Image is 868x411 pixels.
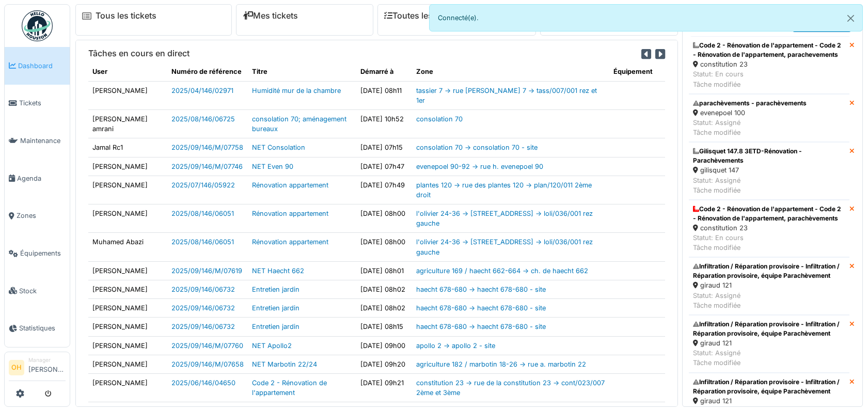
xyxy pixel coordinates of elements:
[429,4,863,31] div: Connecté(e).
[689,142,849,200] a: Gilisquet 147.8 3ETD-Rénovation - Parachèvements gilisquet 147 Statut: AssignéTâche modifiée
[252,115,346,133] a: consolation 70; aménagement bureaux
[28,356,66,364] div: Manager
[88,176,167,204] td: [PERSON_NAME]
[693,118,807,137] div: Statut: Assigné Tâche modifiée
[88,299,167,318] td: [PERSON_NAME]
[171,267,242,275] a: 2025/09/146/M/07619
[252,304,299,312] a: Entretien jardin
[19,286,66,296] span: Stock
[689,94,849,143] a: parachèvements - parachèvements evenepoel 100 Statut: AssignéTâche modifiée
[171,286,235,293] a: 2025/09/146/06732
[167,62,248,81] th: Numéro de référence
[693,233,845,252] div: Statut: En cours Tâche modifiée
[356,204,412,233] td: [DATE] 08h00
[252,342,292,350] a: NET Apollo2
[96,11,156,21] a: Tous les tickets
[693,69,845,89] div: Statut: En cours Tâche modifiée
[693,223,845,233] div: constitution 23
[839,5,862,32] button: Close
[171,181,235,189] a: 2025/07/146/05922
[689,257,849,315] a: Infiltration / Réparation provisoire - Infiltration / Réparation provisoire, équipe Parachèvement...
[88,49,190,58] h6: Tâches en cours en direct
[20,136,66,146] span: Maintenance
[252,163,293,170] a: NET Even 90
[693,262,845,280] div: Infiltration / Réparation provisoire - Infiltration / Réparation provisoire, équipe Parachèvement
[693,377,845,396] div: Infiltration / Réparation provisoire - Infiltration / Réparation provisoire, équipe Parachèvement
[252,379,327,397] a: Code 2 - Rénovation de l'appartement
[17,173,66,183] span: Agenda
[171,360,244,368] a: 2025/09/146/M/07658
[693,165,845,175] div: gilisquet 147
[252,267,304,275] a: NET Haecht 662
[88,261,167,280] td: [PERSON_NAME]
[88,109,167,138] td: [PERSON_NAME] amrani
[19,323,66,333] span: Statistiques
[356,261,412,280] td: [DATE] 08h01
[416,304,546,312] a: haecht 678-680 -> haecht 678-680 - site
[88,355,167,373] td: [PERSON_NAME]
[416,360,586,368] a: agriculture 182 / marbotin 18-26 -> rue a. marbotin 22
[693,320,845,338] div: Infiltration / Réparation provisoire - Infiltration / Réparation provisoire, équipe Parachèvement
[248,62,356,81] th: Titre
[689,36,849,94] a: Code 2 - Rénovation de l'appartement - Code 2 - Rénovation de l'appartement, parachevements const...
[416,115,463,123] a: consolation 70
[252,286,299,293] a: Entretien jardin
[9,356,66,381] a: OH Manager[PERSON_NAME]
[416,238,593,256] a: l'olivier 24-36 -> [STREET_ADDRESS] -> loli/036/001 rez gauche
[693,176,845,195] div: Statut: Assigné Tâche modifiée
[28,356,66,378] li: [PERSON_NAME]
[416,144,538,151] a: consolation 70 -> consolation 70 - site
[356,176,412,204] td: [DATE] 07h49
[252,238,328,246] a: Rénovation appartement
[5,122,70,160] a: Maintenance
[171,342,243,350] a: 2025/09/146/M/07760
[88,336,167,355] td: [PERSON_NAME]
[171,163,243,170] a: 2025/09/146/M/07746
[171,238,234,246] a: 2025/08/146/06051
[693,396,845,406] div: giraud 121
[252,210,328,217] a: Rénovation appartement
[18,61,66,71] span: Dashboard
[693,41,845,59] div: Code 2 - Rénovation de l'appartement - Code 2 - Rénovation de l'appartement, parachevements
[88,373,167,402] td: [PERSON_NAME]
[689,315,849,373] a: Infiltration / Réparation provisoire - Infiltration / Réparation provisoire, équipe Parachèvement...
[693,147,845,165] div: Gilisquet 147.8 3ETD-Rénovation - Parachèvements
[171,210,234,217] a: 2025/08/146/06051
[693,348,845,368] div: Statut: Assigné Tâche modifiée
[693,108,807,118] div: evenepoel 100
[5,197,70,235] a: Zones
[88,233,167,261] td: Muhamed Abazi
[171,115,235,123] a: 2025/08/146/06725
[17,211,66,220] span: Zones
[171,87,233,94] a: 2025/04/146/02971
[88,204,167,233] td: [PERSON_NAME]
[356,62,412,81] th: Démarré à
[416,181,592,199] a: plantes 120 -> rue des plantes 120 -> plan/120/011 2ème droit
[9,360,24,375] li: OH
[693,204,845,223] div: Code 2 - Rénovation de l'appartement - Code 2 - Rénovation de l'appartement, parachèvements
[88,81,167,109] td: [PERSON_NAME]
[88,318,167,336] td: [PERSON_NAME]
[609,62,665,81] th: Équipement
[356,318,412,336] td: [DATE] 08h15
[171,379,235,387] a: 2025/06/146/04650
[19,98,66,108] span: Tickets
[5,310,70,347] a: Statistiques
[356,336,412,355] td: [DATE] 09h00
[356,81,412,109] td: [DATE] 08h11
[356,299,412,318] td: [DATE] 08h02
[5,272,70,310] a: Stock
[416,323,546,330] a: haecht 678-680 -> haecht 678-680 - site
[693,338,845,348] div: giraud 121
[22,10,53,41] img: Badge_color-CXgf-gQk.svg
[693,99,807,108] div: parachèvements - parachèvements
[693,59,845,69] div: constitution 23
[416,210,593,227] a: l'olivier 24-36 -> [STREET_ADDRESS] -> loli/036/001 rez gauche
[171,304,235,312] a: 2025/09/146/06732
[20,248,66,258] span: Équipements
[416,267,588,275] a: agriculture 169 / haecht 662-664 -> ch. de haecht 662
[92,68,107,75] span: translation missing: fr.shared.user
[356,280,412,299] td: [DATE] 08h02
[5,160,70,197] a: Agenda
[88,280,167,299] td: [PERSON_NAME]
